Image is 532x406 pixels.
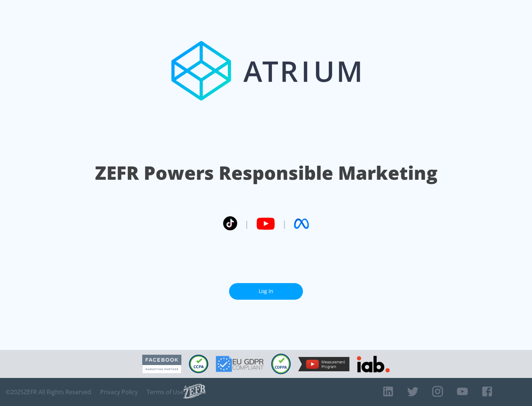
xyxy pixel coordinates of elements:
span: | [245,218,249,229]
img: IAB [357,356,390,372]
img: COPPA Compliant [271,354,291,374]
img: GDPR Compliant [216,356,264,372]
a: Privacy Policy [100,388,138,396]
a: Terms of Use [147,388,184,396]
span: | [282,218,287,229]
a: Log In [229,283,303,300]
span: © 2025 ZEFR All Rights Reserved [6,388,91,396]
img: CCPA Compliant [189,355,208,373]
img: Facebook Marketing Partner [142,355,181,374]
h1: ZEFR Powers Responsible Marketing [95,160,437,186]
img: YouTube Measurement Program [298,357,349,371]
